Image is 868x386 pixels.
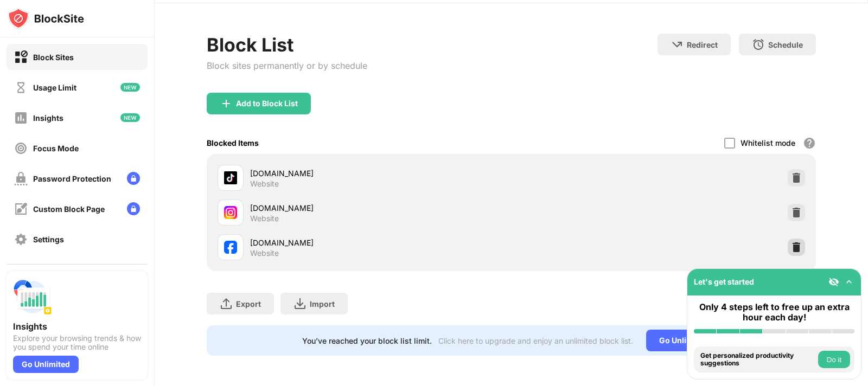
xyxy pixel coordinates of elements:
div: Blocked Items [207,138,259,147]
img: new-icon.svg [120,113,140,122]
div: Custom Block Page [33,204,105,214]
button: Do it [818,351,850,368]
img: favicons [224,171,237,184]
div: Website [250,248,279,258]
img: logo-blocksite.svg [8,8,84,29]
div: Insights [33,113,63,123]
img: focus-off.svg [14,141,28,155]
div: Export [236,299,261,308]
img: favicons [224,241,237,254]
div: Whitelist mode [741,138,795,147]
div: Only 4 steps left to free up an extra hour each day! [694,302,854,323]
div: Block sites permanently or by schedule [207,60,367,71]
div: Let's get started [694,277,754,286]
img: settings-off.svg [14,233,28,246]
img: lock-menu.svg [127,202,140,215]
img: password-protection-off.svg [14,172,28,185]
img: customize-block-page-off.svg [14,202,28,216]
img: insights-off.svg [14,111,28,125]
div: You’ve reached your block list limit. [302,336,432,345]
img: push-insights.svg [13,278,52,317]
div: Block Sites [33,53,74,62]
img: about-off.svg [14,263,28,276]
div: Password Protection [33,174,111,183]
div: Schedule [768,40,803,49]
div: Get personalized productivity suggestions [700,352,815,368]
img: lock-menu.svg [127,172,140,185]
div: Website [250,179,279,189]
div: Focus Mode [33,144,79,153]
div: Import [310,299,335,308]
div: Add to Block List [236,99,298,108]
div: Redirect [687,40,718,49]
div: Explore your browsing trends & how you spend your time online [13,334,141,351]
div: Usage Limit [33,83,76,92]
img: new-icon.svg [120,83,140,92]
div: [DOMAIN_NAME] [250,168,512,179]
div: Insights [13,321,141,332]
div: Website [250,214,279,223]
img: time-usage-off.svg [14,81,28,94]
img: omni-setup-toggle.svg [844,276,854,287]
div: Settings [33,235,64,244]
div: Go Unlimited [646,330,720,351]
img: favicons [224,206,237,219]
img: block-on.svg [14,50,28,64]
img: eye-not-visible.svg [828,276,839,287]
div: Block List [207,34,367,56]
div: [DOMAIN_NAME] [250,202,512,214]
div: [DOMAIN_NAME] [250,237,512,248]
div: Click here to upgrade and enjoy an unlimited block list. [438,336,633,345]
div: Go Unlimited [13,356,79,373]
